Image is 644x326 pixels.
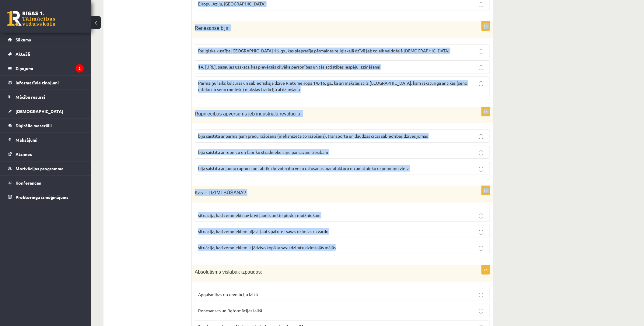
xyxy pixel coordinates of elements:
[198,229,328,234] span: situācija, kad zemniekiem bija atļauts paturēt savas dzimtas uzvārdu
[481,186,490,195] p: 1p
[8,76,84,90] a: Informatīvie ziņojumi
[481,21,490,31] p: 1p
[195,26,228,31] span: Renesanse bija
[16,51,30,57] span: Aktuāli
[198,80,467,92] span: Pārmaiņu laiks kultūras un sabiedriskajā dzīvē Rietumeiropā 14.-16. gs., kā arī mākslas stils [GE...
[198,165,409,171] span: bija saistīta ar jaunu rūpnīcu un fabriku būvniecību veco ražošanas manufaktūru un amatnieku uzņē...
[481,107,490,116] p: 1p
[479,246,484,251] input: situācija, kad zemniekiem ir jādzīvo kopā ar savu dzimtu dzimtajās mājās
[75,64,84,73] i: 2
[8,147,84,161] a: Atzīmes
[479,309,484,314] input: Renesanses un Reformācijas laikā
[479,214,484,218] input: situācija, kad zemnieki nav brīvi ļaudis un tie pieder muižniekam
[479,134,484,139] input: bija saistīta ar pārmaiņām preču ražošanā (mehanizēta to ražošana), transportā un daudzās citās s...
[16,37,31,42] span: Sākums
[195,190,246,195] span: Kas ir DZIMTBŪŠANA?
[8,133,84,147] a: Maksājumi
[8,190,84,204] a: Proktoringa izmēģinājums
[479,151,484,155] input: bija saistīta ar rūpnīcu un fabriku strādnieku cīņu par savām tiesībām
[198,212,320,218] span: situācija, kad zemnieki nav brīvi ļaudis un tie pieder muižniekam
[198,292,258,297] span: Apgaismības un revolūciju laikā
[16,61,84,75] legend: Ziņojumi
[479,49,484,54] input: Reliģiska kustība [GEOGRAPHIC_DATA] 16. gs., kas pieprasīja pārmaiņas reliģiskajā dzīvē jeb tolai...
[16,194,68,200] span: Proktoringa izmēģinājums
[198,48,450,53] span: Reliģiska kustība [GEOGRAPHIC_DATA] 16. gs., kas pieprasīja pārmaiņas reliģiskajā dzīvē jeb tolai...
[16,166,64,171] span: Motivācijas programma
[198,149,328,155] span: bija saistīta ar rūpnīcu un fabriku strādnieku cīņu par savām tiesībām
[8,176,84,190] a: Konferences
[8,33,84,47] a: Sākums
[228,26,229,31] span: :
[198,1,266,6] span: Eiropu, Āziju, [GEOGRAPHIC_DATA]
[16,180,41,186] span: Konferences
[479,293,484,298] input: Apgaismības un revolūciju laikā
[198,245,336,250] span: situācija, kad zemniekiem ir jādzīvo kopā ar savu dzimtu dzimtajās mājās
[7,11,55,26] a: Rīgas 1. Tālmācības vidusskola
[481,265,490,275] p: 1p
[195,111,302,116] span: Rūpniecības apvērsums jeb industriālā revolūcija:
[198,64,380,69] span: 14.-[URL]. pasaules uzskats, kas pievērsās cilvēka personības un tās attīstības iespēju izzināšanai
[195,269,262,275] span: Absolūtisms vislabāk izpaudās:
[16,151,32,157] span: Atzīmes
[479,65,484,70] input: 14.-[URL]. pasaules uzskats, kas pievērsās cilvēka personības un tās attīstības iespēju izzināšanai
[479,230,484,235] input: situācija, kad zemniekiem bija atļauts paturēt savas dzimtas uzvārdu
[8,47,84,61] a: Aktuāli
[8,119,84,133] a: Digitālie materiāli
[8,161,84,175] a: Motivācijas programma
[8,90,84,104] a: Mācību resursi
[16,76,84,90] legend: Informatīvie ziņojumi
[16,123,52,128] span: Digitālie materiāli
[16,133,84,147] legend: Maksājumi
[16,94,45,100] span: Mācību resursi
[479,167,484,172] input: bija saistīta ar jaunu rūpnīcu un fabriku būvniecību veco ražošanas manufaktūru un amatnieku uzņē...
[479,81,484,86] input: Pārmaiņu laiks kultūras un sabiedriskajā dzīvē Rietumeiropā 14.-16. gs., kā arī mākslas stils [GE...
[198,308,262,313] span: Renesanses un Reformācijas laikā
[8,61,84,75] a: Ziņojumi2
[198,133,428,139] span: bija saistīta ar pārmaiņām preču ražošanā (mehanizēta to ražošana), transportā un daudzās citās s...
[8,104,84,118] a: [DEMOGRAPHIC_DATA]
[479,2,484,7] input: Eiropu, Āziju, [GEOGRAPHIC_DATA]
[16,108,63,114] span: [DEMOGRAPHIC_DATA]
